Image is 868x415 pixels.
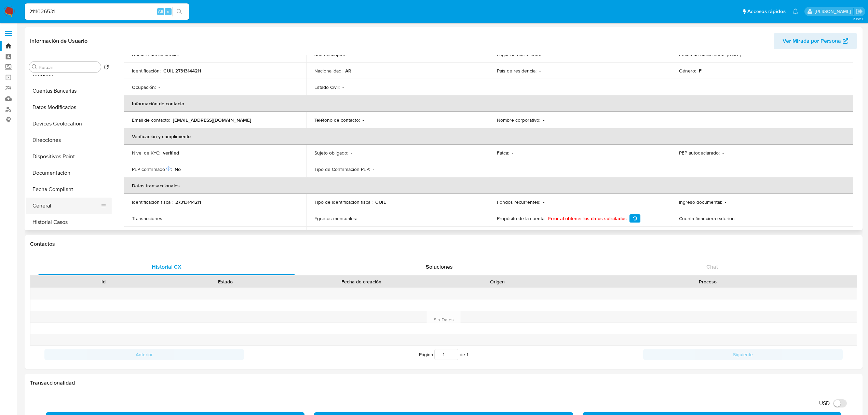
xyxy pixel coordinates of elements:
p: - [737,215,739,222]
button: search-icon [172,7,186,16]
p: Tipo de identificación fiscal : [314,199,372,205]
p: - [349,51,351,57]
p: 27313144211 [175,199,201,205]
span: Chat [706,263,718,271]
p: verified [163,150,179,156]
p: Fecha de nacimiento : [679,51,724,57]
p: - [360,215,361,222]
p: - [363,117,364,123]
button: Direcciones [26,132,112,148]
h1: Información de Usuario [30,38,87,44]
p: Email de contacto : [132,117,170,123]
p: Propósito de la cuenta : [497,215,545,222]
p: Estado Civil : [314,84,340,90]
button: Volver al orden por defecto [104,64,109,72]
p: - [512,150,513,156]
p: Sujeto obligado : [314,150,348,156]
p: AR [345,68,351,74]
p: Egresos mensuales : [314,215,357,222]
button: Documentación [26,165,112,181]
div: Proceso [563,278,852,285]
p: País de residencia : [497,68,537,74]
span: Error al obtener los datos solicitados [548,215,627,222]
p: No [175,166,181,172]
h1: Transaccionalidad [30,379,857,386]
th: Información de contacto [124,95,853,112]
span: s [167,8,169,15]
th: Verificación y cumplimiento [124,128,853,145]
div: Id [47,278,160,285]
p: - [543,199,544,205]
button: Ver Mirada por Persona [774,33,857,49]
p: Tipo de Confirmación PEP : [314,166,370,172]
p: Nivel de KYC : [132,150,160,156]
a: Notificaciones [792,9,798,14]
p: F [699,68,702,74]
span: Soluciones [426,263,453,271]
p: Soft descriptor : [314,51,347,57]
p: - [159,84,160,90]
button: Siguiente [643,349,843,360]
a: Salir [856,8,863,15]
p: Teléfono de contacto : [314,117,360,123]
input: Buscar usuario o caso... [25,7,189,16]
p: - [725,199,726,205]
p: CUIL [375,199,386,205]
div: Estado [169,278,282,285]
p: - [373,166,374,172]
p: Nacionalidad : [314,68,342,74]
p: - [539,68,541,74]
p: [EMAIL_ADDRESS][DOMAIN_NAME] [173,117,251,123]
h1: Contactos [30,241,857,247]
p: - [181,51,183,57]
span: Página de [419,349,468,360]
button: Anterior [44,349,244,360]
th: Datos transaccionales [124,177,853,194]
input: Buscar [39,64,98,70]
button: Cuentas Bancarias [26,83,112,99]
span: Ver Mirada por Persona [783,33,841,49]
p: CUIL 27313144211 [163,68,201,74]
button: Fecha Compliant [26,181,112,198]
span: Alt [158,8,163,15]
p: Cuenta financiera exterior : [679,215,735,222]
p: [DATE] [727,51,741,57]
div: Fecha de creación [291,278,432,285]
p: PEP confirmado : [132,166,172,172]
button: General [26,198,106,214]
p: - [543,117,544,123]
p: PEP autodeclarado : [679,150,720,156]
p: - [351,150,352,156]
span: Historial CX [152,263,181,271]
p: - [544,51,545,57]
p: eliana.eguerrero@mercadolibre.com [815,8,853,15]
p: - [342,84,344,90]
span: Accesos rápidos [747,8,786,15]
button: Devices Geolocation [26,116,112,132]
p: - [722,150,724,156]
span: 1 [466,351,468,358]
p: Nombre del comercio : [132,51,179,57]
p: Transacciones : [132,215,163,222]
p: Género : [679,68,696,74]
p: Fondos recurrentes : [497,199,540,205]
div: Origen [441,278,554,285]
p: Fatca : [497,150,509,156]
button: Historial Casos [26,214,112,230]
p: - [166,215,167,222]
button: Buscar [32,64,37,70]
p: Ingreso documental : [679,199,722,205]
p: Identificación fiscal : [132,199,173,205]
p: Nombre corporativo : [497,117,540,123]
button: Dispositivos Point [26,148,112,165]
p: Ocupación : [132,84,156,90]
p: Lugar de nacimiento : [497,51,541,57]
button: Datos Modificados [26,99,112,116]
p: Identificación : [132,68,161,74]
